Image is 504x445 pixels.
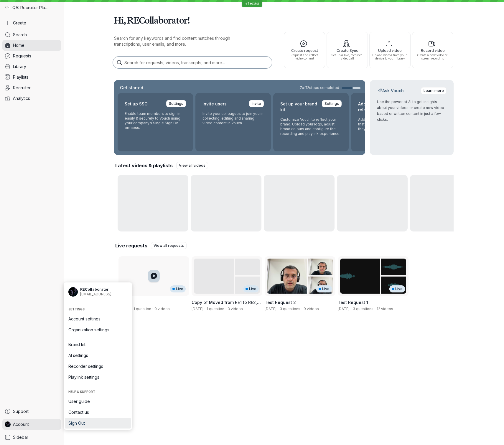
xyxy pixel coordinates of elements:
[415,49,451,52] span: Record video
[207,307,224,311] span: 1 question
[13,42,24,48] span: Home
[13,408,29,414] span: Support
[300,307,304,311] span: ·
[2,29,61,40] a: Search
[276,307,280,311] span: ·
[224,307,228,311] span: ·
[249,100,264,107] a: Invite
[265,300,296,305] span: Test Request 2
[377,99,447,123] p: Use the power of AI to get insights about your videos or create new video-based or written conten...
[13,434,28,440] span: Sidebar
[284,32,325,68] button: Create requestRequest and collect video content
[2,2,61,13] div: QA: Recruiter Playground
[265,307,276,311] span: Created by REAdmin
[13,85,31,91] span: Recruiter
[13,64,26,70] span: Library
[372,54,408,60] span: Upload videos from your device to your library
[192,307,203,311] span: Created by Shez Katrak
[13,421,29,427] span: Account
[2,82,61,93] a: Recruiter
[2,432,61,443] a: Sidebar
[151,307,154,311] span: ·
[68,342,127,348] span: Brand kit
[65,372,131,383] a: Playlink settings
[154,243,184,249] span: View all requests
[300,85,360,90] a: 7of12steps completed
[68,287,78,297] img: RECollaborator avatar
[65,396,131,407] a: User guide
[65,418,131,429] a: Sign Out
[338,307,350,311] span: Created by REAdmin
[286,54,322,60] span: Request and collect video content
[68,316,127,322] span: Account settings
[13,20,26,26] span: Create
[13,32,27,38] span: Search
[2,93,61,104] a: Analytics
[125,100,148,108] h2: Set up SSO
[415,54,451,60] span: Create a new video or screen recording
[2,40,61,51] a: Home
[176,162,208,169] a: View all videos
[424,88,444,94] span: Learn more
[68,363,127,369] span: Recorder settings
[2,406,61,417] a: Support
[80,292,127,297] span: [EMAIL_ADDRESS][DOMAIN_NAME]
[329,49,365,52] span: Create Sync
[115,162,173,169] h2: Latest videos & playlists
[369,32,411,68] button: Upload videoUpload videos from your device to your library
[377,307,393,311] span: 12 videos
[280,100,318,114] h2: Set up your brand kit
[68,420,127,426] span: Sign Out
[202,100,227,108] h2: Invite users
[192,300,261,311] span: Copy of Moved from RE1 to RE2, then Copied back to RE1
[115,242,147,249] h2: Live requests
[114,12,454,28] h1: Hi, RECollaborator!
[2,61,61,72] a: Library
[80,287,127,292] span: RECollaborator
[202,111,264,125] p: Invite your colleagues to join you in collecting, editing and sharing video content in Vouch.
[2,18,61,28] button: Create
[134,307,151,311] span: 1 question
[68,398,127,404] span: User guide
[68,390,127,393] span: Help & support
[327,32,368,68] button: Create SyncSet up a live, recorded video call
[114,35,256,47] p: Search for any keywords and find content matches through transcriptions, user emails, and more.
[377,88,405,94] h2: Ask Vouch
[169,101,183,107] span: Settings
[203,307,207,311] span: ·
[68,374,127,380] span: Playlink settings
[12,5,50,11] span: QA: Recruiter Playground
[350,307,353,311] span: ·
[68,353,127,358] span: AI settings
[68,409,127,415] span: Contact us
[179,163,205,168] span: View all videos
[252,101,261,107] span: Invite
[5,5,10,10] img: QA: Recruiter Playground avatar
[412,32,453,68] button: Record videoCreate a new video or screen recording
[329,54,365,60] span: Set up a live, recorded video call
[68,327,127,333] span: Organization settings
[286,49,322,52] span: Create request
[280,307,300,311] span: 3 questions
[372,49,408,52] span: Upload video
[65,361,131,372] a: Recorder settings
[113,57,272,68] input: Search for requests, videos, transcripts, and more...
[338,300,368,305] span: Test Request 1
[421,87,447,94] a: Learn more
[358,100,396,114] h2: Add your content release form
[65,339,131,350] a: Brand kit
[304,307,319,311] span: 9 videos
[325,101,339,107] span: Settings
[228,307,243,311] span: 3 videos
[151,242,187,249] a: View all requests
[192,300,262,305] h3: Copy of Moved from RE1 to RE2, then Copied back to RE1
[353,307,373,311] span: 3 questions
[280,117,342,136] p: Customize Vouch to reflect your brand. Upload your logo, adjust brand colours and configure the r...
[65,407,131,418] button: Contact us
[2,419,61,430] a: RECollaborator avatarAccount
[65,325,131,335] a: Organization settings
[2,51,61,61] a: Requests
[300,85,339,90] span: 7 of 12 steps completed
[5,421,11,427] img: RECollaborator avatar
[68,307,127,311] span: Settings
